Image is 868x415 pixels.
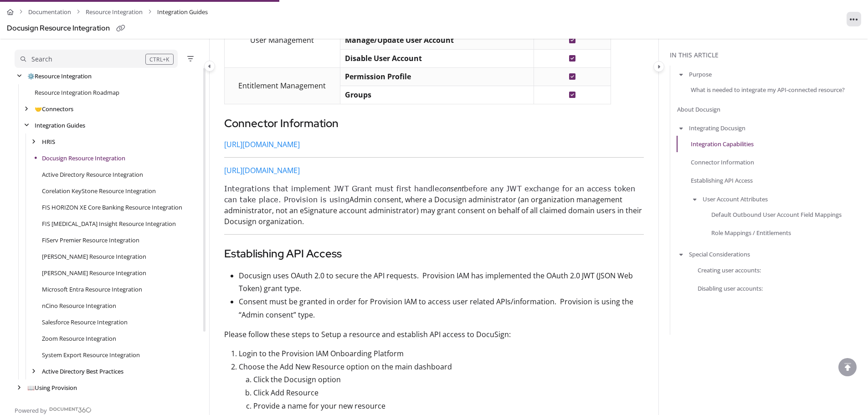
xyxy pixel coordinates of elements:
span: before any JWT exchange for an access token can take place. Provision is using [224,184,635,204]
a: Home [7,5,14,19]
a: Documentation [28,5,71,19]
a: Purpose [689,70,712,79]
p: Choose the Add New Resource option on the main dashboard [239,360,644,374]
span: ⚙️ [27,72,35,80]
p: Login to the Provision IAM Onboarding Platform [239,347,644,360]
h3: Connector Information [224,115,644,132]
a: Zoom Resource Integration [42,334,116,343]
a: Active Directory Best Practices [42,367,123,376]
strong: Disable User Account [345,53,422,63]
a: Resource Integration Roadmap [35,88,119,97]
p: User Management [229,34,335,47]
h3: Establishing API Access [224,246,644,262]
button: Category toggle [204,61,215,72]
p: Please follow these steps to Setup a resource and establish API access to DocuSign: [224,329,644,340]
button: arrow [677,123,685,133]
a: Role Mappings / Entitlements [711,228,791,237]
div: scroll to top [838,358,857,376]
a: FiServ Premier Resource Integration [42,236,139,245]
a: Default Outbound User Account Field Mappings [711,210,842,219]
a: Jack Henry Symitar Resource Integration [42,268,146,277]
a: Powered by Document360 - opens in a new tab [15,404,92,415]
a: Salesforce Resource Integration [42,318,128,327]
button: Search [15,50,178,68]
a: Microsoft Entra Resource Integration [42,285,142,294]
a: Docusign Resource Integration [42,154,125,163]
div: In this article [670,50,864,60]
a: System Export Resource Integration [42,350,140,359]
a: User Account Attributes [703,195,768,204]
div: CTRL+K [145,54,174,65]
div: arrow [29,367,38,376]
span: Integration Guides [157,5,208,19]
p: Click the Docusign option [253,373,644,386]
a: Special Considerations [689,250,750,259]
button: arrow [677,249,685,259]
a: Disabling user accounts: [698,283,763,292]
span: 📖 [27,384,35,392]
a: FIS IBS Insight Resource Integration [42,219,176,228]
a: Integration Guides [35,121,85,130]
a: Jack Henry SilverLake Resource Integration [42,252,146,261]
a: nCino Resource Integration [42,301,116,310]
p: Docusign uses OAuth 2.0 to secure the API requests. Provision IAM has implemented the OAuth 2.0 J... [239,269,644,296]
p: Entitlement Management [229,79,335,92]
button: Category toggle [653,61,664,72]
p: Provide a name for your new resource [253,400,644,413]
span: Powered by [15,406,47,415]
a: HRIS [42,137,55,146]
a: Active Directory Resource Integration [42,170,143,179]
a: Integrating Docusign [689,123,745,133]
p: Admin consent, where a Docusign administrator (an organization management administrator, not an e... [224,183,644,227]
a: FIS HORIZON XE Core Banking Resource Integration [42,203,182,212]
a: About Docusign [677,105,720,114]
p: Click Add Resource [253,386,644,400]
div: arrow [15,384,24,392]
a: Integration Capabilities [691,139,754,148]
div: arrow [29,138,38,146]
div: arrow [15,72,24,81]
span: 🤝 [35,105,42,113]
a: Creating user accounts: [698,265,761,274]
a: Corelation KeyStone Resource Integration [42,186,156,195]
button: Article more options [847,12,861,26]
em: consent [439,184,464,194]
img: Document360 [49,407,92,413]
a: [URL][DOMAIN_NAME] [224,165,300,175]
a: Establishing API Access [691,176,753,185]
button: arrow [677,69,685,79]
a: Using Provision [27,383,77,392]
span: Integrations that implement JWT Grant must first handle [224,184,439,193]
a: Connector Information [691,157,754,166]
a: [URL][DOMAIN_NAME] [224,139,300,149]
a: What is needed to integrate my API-connected resource? [691,85,845,94]
strong: Manage/Update User Account [345,35,454,45]
strong: Groups [345,90,371,100]
a: Connectors [35,104,73,113]
button: arrow [691,194,699,204]
strong: Permission Profile [345,72,411,82]
div: arrow [22,105,31,113]
div: arrow [22,121,31,130]
a: Resource Integration [27,72,92,81]
div: Docusign Resource Integration [7,22,110,35]
button: Filter [185,53,196,64]
a: Resource Integration [86,5,143,19]
p: Consent must be granted in order for Provision IAM to access user related APIs/information. Provi... [239,295,644,322]
button: Copy link of [113,21,128,36]
div: Search [31,54,52,64]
